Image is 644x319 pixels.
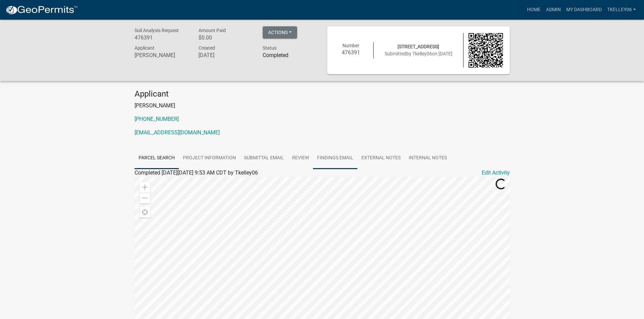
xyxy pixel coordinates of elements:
[406,51,432,56] span: by Tkelley06
[198,28,226,33] span: Amount Paid
[198,52,253,58] h6: [DATE]
[135,28,179,33] span: Soil Analysis Request
[140,182,150,193] div: Zoom in
[135,148,179,169] a: Parcel search
[342,43,359,48] span: Number
[604,3,639,16] a: Tkelley06
[135,169,258,176] span: Completed [DATE][DATE] 9:53 AM CDT by Tkelley06
[135,116,179,122] a: [PHONE_NUMBER]
[135,89,510,99] h4: Applicant
[543,3,564,16] a: Admin
[135,45,154,51] span: Applicant
[405,148,451,169] a: Internal Notes
[564,3,604,16] a: My Dashboard
[179,148,240,169] a: Project Information
[313,148,357,169] a: Findings Email
[385,51,452,56] span: Submitted on [DATE]
[140,207,150,218] div: Find my location
[135,102,510,110] p: [PERSON_NAME]
[135,129,220,136] a: [EMAIL_ADDRESS][DOMAIN_NAME]
[263,52,288,58] strong: Completed
[263,26,297,38] button: Actions
[357,148,405,169] a: External Notes
[398,44,439,49] span: [STREET_ADDRESS]
[482,169,510,177] a: Edit Activity
[198,34,253,41] h6: $0.00
[135,52,189,58] h6: [PERSON_NAME]
[288,148,313,169] a: Review
[263,45,277,51] span: Status
[135,34,189,41] h6: 476391
[140,193,150,204] div: Zoom out
[198,45,215,51] span: Created
[334,49,368,56] h6: 476391
[240,148,288,169] a: Submittal Email
[524,3,543,16] a: Home
[469,33,503,68] img: QR code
